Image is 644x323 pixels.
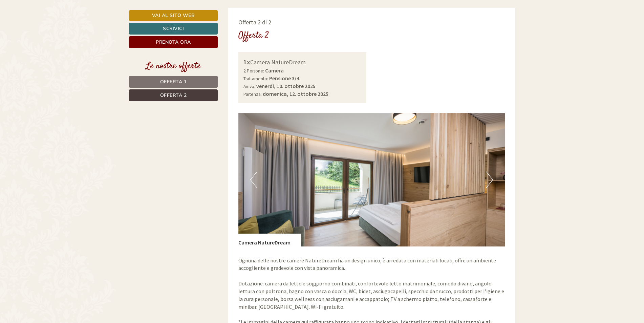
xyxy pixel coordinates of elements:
[269,75,299,82] b: Pensione 3/4
[129,36,218,48] a: Prenota ora
[265,67,284,74] b: Camera
[160,92,187,99] span: Offerta 2
[10,33,100,38] small: 08:12
[160,79,187,85] span: Offerta 1
[250,171,257,188] button: Previous
[263,90,328,97] b: domenica, 12. ottobre 2025
[129,23,218,35] a: Scrivici
[238,18,271,26] span: Offerta 2 di 2
[486,171,493,188] button: Next
[243,84,255,89] small: Arrivo:
[243,68,264,74] small: 2 Persone:
[243,76,268,82] small: Trattamento:
[120,5,147,17] div: giovedì
[129,60,218,72] div: Le nostre offerte
[243,91,262,97] small: Partenza:
[256,83,316,89] b: venerdì, 10. ottobre 2025
[5,18,103,39] div: Buon giorno, come possiamo aiutarla?
[238,234,301,246] div: Camera NatureDream
[238,113,505,246] img: image
[232,178,267,190] button: Invia
[238,29,269,42] div: Offerta 2
[243,58,250,66] b: 1x
[243,57,362,67] div: Camera NatureDream
[129,10,218,21] a: Vai al sito web
[10,20,100,25] div: [GEOGRAPHIC_DATA]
